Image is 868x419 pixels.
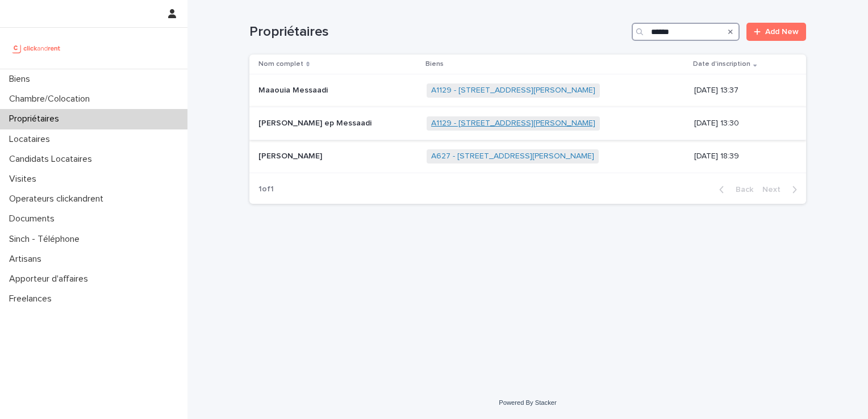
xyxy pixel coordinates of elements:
[249,175,283,203] p: 1 of 1
[249,24,627,40] h1: Propriétaires
[258,83,330,95] p: Maaouia Messaadi
[249,107,806,140] tr: [PERSON_NAME] ep Messaadi[PERSON_NAME] ep Messaadi A1129 - [STREET_ADDRESS][PERSON_NAME] [DATE] 1...
[5,94,99,104] p: Chambre/Colocation
[499,399,556,406] a: Powered By Stacker
[431,119,595,128] a: A1129 - [STREET_ADDRESS][PERSON_NAME]
[5,174,45,185] p: Visites
[694,152,788,161] p: [DATE] 18:39
[9,37,64,60] img: UCB0brd3T0yccxBKYDjQ
[249,74,806,107] tr: Maaouia MessaadiMaaouia Messaadi A1129 - [STREET_ADDRESS][PERSON_NAME] [DATE] 13:37
[5,74,39,85] p: Biens
[258,58,303,70] p: Nom complet
[710,185,758,195] button: Back
[632,23,740,41] input: Search
[5,154,101,165] p: Candidats Locataires
[5,213,64,224] p: Documents
[5,274,97,284] p: Apporteur d'affaires
[746,23,806,41] a: Add New
[5,114,68,124] p: Propriétaires
[431,152,594,161] a: A627 - [STREET_ADDRESS][PERSON_NAME]
[694,119,788,128] p: [DATE] 13:30
[5,194,112,204] p: Operateurs clickandrent
[758,185,806,195] button: Next
[5,234,89,245] p: Sinch - Téléphone
[249,140,806,173] tr: [PERSON_NAME][PERSON_NAME] A627 - [STREET_ADDRESS][PERSON_NAME] [DATE] 18:39
[5,134,59,145] p: Locataires
[258,116,374,128] p: [PERSON_NAME] ep Messaadi
[431,86,595,95] a: A1129 - [STREET_ADDRESS][PERSON_NAME]
[258,149,324,161] p: [PERSON_NAME]
[729,186,753,194] span: Back
[693,58,750,70] p: Date d'inscription
[765,28,799,36] span: Add New
[5,294,61,304] p: Freelances
[5,254,51,265] p: Artisans
[762,186,787,194] span: Next
[425,58,444,70] p: Biens
[694,86,788,95] p: [DATE] 13:37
